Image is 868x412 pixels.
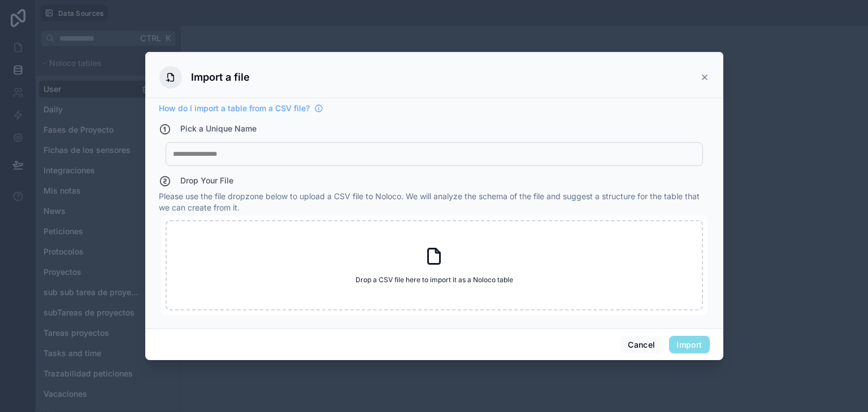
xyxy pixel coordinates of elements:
button: Cancel [620,336,662,354]
span: How do I import a table from a CSV file? [159,103,310,114]
a: How do I import a table from a CSV file? [159,103,323,114]
span: Drop a CSV file here to import it as a Noloco table [355,275,513,284]
div: Please use the file dropzone below to upload a CSV file to Noloco. We will analyze the schema of ... [159,175,710,319]
h3: Import a file [191,69,250,85]
h4: Pick a Unique Name [180,123,257,135]
h4: Drop Your File [180,175,233,186]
